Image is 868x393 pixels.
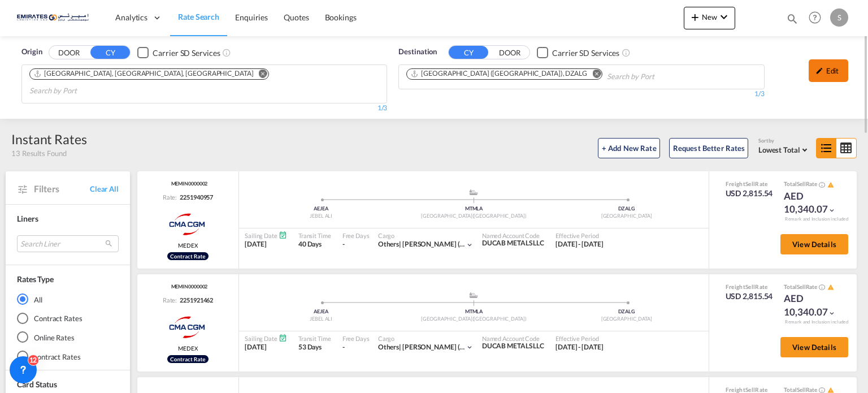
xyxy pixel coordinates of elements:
div: Rollable available [167,355,209,363]
div: S [830,8,848,27]
div: 15 Oct 2025 - 31 Oct 2025 [555,240,604,249]
span: Filters [34,183,90,195]
img: CMACGM API [159,210,216,239]
div: DUCAB METALS LLC [482,343,544,349]
div: [PERSON_NAME] (upa) | nac - ducab metals llc [378,240,466,249]
button: + Add New Rate [598,138,660,158]
md-icon: icon-chevron-down [828,309,836,317]
span: Origin [21,46,42,58]
md-icon: assets/icons/custom/ship-fill.svg [467,292,480,298]
img: CMACGM API [159,313,216,342]
div: Total Rate [784,283,840,292]
div: Port of Jebel Ali, Jebel Ali, AEJEA [33,69,254,79]
span: | [399,343,401,351]
span: Destination [398,46,437,58]
md-select: Select: Lowest Total [758,142,810,156]
div: Named Account Code [482,334,544,343]
span: Rate: [163,296,177,304]
span: Sell [797,283,806,290]
span: MEDEX [178,344,198,352]
md-icon: icon-alert [827,284,834,291]
span: New [688,12,731,21]
md-radio-button: All [17,293,119,305]
button: DOOR [490,46,530,59]
span: Bookings [325,12,357,22]
md-chips-wrap: Chips container. Use arrow keys to select chips. [28,65,381,100]
button: View Details [780,234,848,254]
button: icon-alert [826,180,834,189]
div: Alger (Algiers), DZALG [410,69,587,79]
span: View Details [792,240,836,249]
button: icon-plus 400-fgNewicon-chevron-down [684,7,735,29]
div: 01 Oct 2025 - 14 Oct 2025 [555,343,604,352]
span: MEMIN0000002 [168,180,208,188]
div: AEJEA [245,308,397,316]
button: icon-alert [826,283,834,292]
div: Freight Rate [726,180,773,188]
span: [DATE] - [DATE] [555,240,604,248]
md-icon: icon-plus 400-fg [688,10,702,24]
span: Rate: [163,193,177,201]
md-chips-wrap: Chips container. Use arrow keys to select chips. [405,65,719,86]
div: AED 10,340.07 [784,292,840,319]
input: Search by Port [607,68,714,86]
md-checkbox: Checkbox No Ink [537,46,619,58]
img: contract-rate.png [167,252,209,260]
span: Liners [17,214,38,223]
span: Sell [797,386,806,393]
span: Help [805,8,824,27]
md-icon: icon-magnify [786,12,798,25]
md-radio-button: Contract Rates [17,313,119,324]
div: [DATE] [245,343,287,352]
div: Help [805,8,830,28]
div: Press delete to remove this chip. [410,69,589,79]
div: 40 Days [298,240,331,249]
div: JEBEL ALI [245,316,397,323]
button: Request Better Rates [669,138,748,158]
md-icon: Schedules Available [279,334,287,342]
div: [GEOGRAPHIC_DATA] [550,316,703,323]
div: 1/3 [398,89,764,99]
div: DZALG [550,205,703,213]
div: DZALG [550,308,703,316]
div: Sailing Date [245,334,287,343]
div: 1/3 [21,103,387,113]
div: Transit Time [298,231,331,240]
span: Sell [745,180,755,187]
div: MTMLA [397,308,550,316]
div: Press delete to remove this chip. [33,69,256,79]
div: 53 Days [298,343,331,352]
span: Sell [797,180,806,187]
div: Sort by [758,137,810,145]
div: Contract / Rate Agreement / Tariff / Spot Pricing Reference Number: MEMIN0000002 [168,180,208,188]
button: Spot Rates are dynamic & can fluctuate with time [817,180,825,189]
span: Analytics [115,12,147,23]
div: DUCAB METALS LLC [476,331,550,355]
div: Instant Rates [11,130,87,148]
span: Enquiries [235,12,268,22]
div: AEJEA [245,205,397,213]
span: Rate Search [178,12,219,21]
div: Total Rate [784,180,840,189]
div: Rollable available [167,252,209,260]
div: USD 2,815.54 [726,188,773,199]
div: Free Days [342,231,370,240]
div: [GEOGRAPHIC_DATA]([GEOGRAPHIC_DATA]) [397,213,550,220]
md-icon: icon-chevron-down [466,343,474,351]
div: Card Status [17,379,57,390]
button: Spot Rates are dynamic & can fluctuate with time [817,283,825,292]
div: Carrier SD Services [153,47,220,59]
md-icon: icon-format-list-bulleted [817,139,836,158]
div: 2251921462 [177,296,213,304]
div: JEBEL ALI [245,213,397,220]
div: Effective Period [555,231,604,240]
span: Sell [745,283,755,290]
md-icon: icon-chevron-down [828,206,836,214]
div: MTMLA [397,205,550,213]
span: Others [378,240,402,248]
button: CY [449,46,488,59]
div: Cargo [378,334,474,343]
button: Remove [251,69,268,80]
div: [PERSON_NAME] (upa) | nac - ducab metals llc [378,343,466,352]
md-icon: Unchecked: Search for CY (Container Yard) services for all selected carriers.Checked : Search for... [222,48,231,57]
